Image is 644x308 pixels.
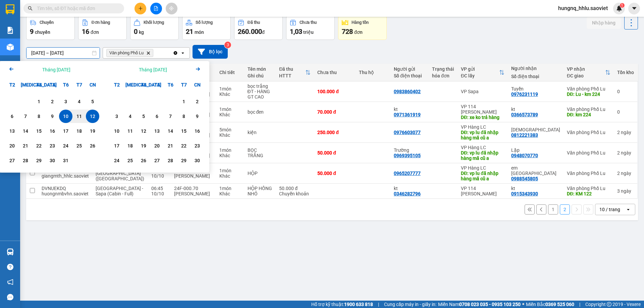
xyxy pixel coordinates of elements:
[34,98,44,106] div: 1
[61,127,70,135] div: 17
[177,139,191,152] div: Choose Thứ Bảy, tháng 11 22 2025. It's available.
[219,147,241,153] div: 1 món
[61,112,70,120] div: 10
[5,110,19,123] div: Choose Thứ Hai, tháng 10 6 2025. It's available.
[134,27,138,36] span: 0
[74,127,84,135] div: 18
[248,147,273,158] div: BỌC TRẮNG
[7,248,14,255] img: warehouse-icon
[139,142,148,150] div: 19
[26,16,75,40] button: Chuyến9chuyến
[48,127,57,135] div: 16
[177,95,191,108] div: Choose Thứ Bảy, tháng 11 1 2025. It's available.
[164,110,177,123] div: Choose Thứ Sáu, tháng 11 7 2025. It's available.
[174,173,213,179] div: [PERSON_NAME]
[137,78,150,91] div: T4
[74,98,84,106] div: 4
[317,89,352,94] div: 100.000 đ
[35,29,50,35] span: chuyến
[567,91,610,97] div: DĐ: Lu - km 224
[621,130,631,135] span: ngày
[631,5,637,11] span: caret-down
[19,110,32,123] div: Choose Thứ Ba, tháng 10 7 2025. It's available.
[461,89,504,94] div: VP Sapa
[394,89,421,94] div: 0983860402
[279,73,305,78] div: HTTT
[511,91,538,97] div: 0976231119
[219,86,241,91] div: 1 món
[150,78,164,91] div: T5
[88,98,97,106] div: 5
[248,20,260,25] div: Đã thu
[7,44,14,51] img: warehouse-icon
[34,112,44,120] div: 8
[150,3,162,14] button: file-add
[7,27,14,34] img: solution-icon
[461,171,504,181] div: DĐ: vp lu đã nhập hàng mã cũ a
[110,124,123,138] div: Choose Thứ Hai, tháng 11 10 2025. It's available.
[286,16,335,40] button: Chưa thu1,03 triệu
[86,78,99,91] div: CN
[130,16,179,40] button: Khối lượng0kg
[394,107,425,112] div: kt
[86,95,99,108] div: Choose Chủ Nhật, tháng 10 5 2025. It's available.
[511,86,560,91] div: Tuyển
[179,142,189,150] div: 22
[19,154,32,167] div: Choose Thứ Ba, tháng 10 28 2025. It's available.
[621,150,631,156] span: ngày
[123,78,137,91] div: [MEDICAL_DATA]
[461,165,504,171] div: VP Hàng LC
[186,27,193,36] span: 21
[164,139,177,152] div: Choose Thứ Sáu, tháng 11 21 2025. It's available.
[61,157,70,165] div: 31
[61,142,70,150] div: 24
[137,139,150,152] div: Choose Thứ Tư, tháng 11 19 2025. It's available.
[262,29,265,35] span: đ
[238,27,262,36] span: 260.000
[279,186,311,191] div: 50.000 đ
[48,98,57,106] div: 2
[48,142,57,150] div: 23
[32,124,46,138] div: Choose Thứ Tư, tháng 10 15 2025. It's available.
[125,142,135,150] div: 18
[86,110,99,123] div: Selected end date. Chủ Nhật, tháng 10 12 2025. It's available.
[511,132,538,138] div: 0812221383
[137,154,150,167] div: Choose Thứ Tư, tháng 11 26 2025. It's available.
[219,112,241,117] div: Khác
[617,171,634,176] div: 2
[72,110,86,123] div: Choose Thứ Bảy, tháng 10 11 2025. It's available.
[248,66,273,72] div: Tên món
[40,20,54,25] div: Chuyến
[86,124,99,138] div: Choose Chủ Nhật, tháng 10 19 2025. It's available.
[139,66,167,73] div: Tháng [DATE]
[88,142,97,150] div: 26
[42,186,89,191] div: DVNUEKDQ
[46,95,59,108] div: Choose Thứ Năm, tháng 10 2 2025. It's available.
[125,127,135,135] div: 11
[125,112,135,120] div: 4
[150,124,164,138] div: Choose Thứ Năm, tháng 11 13 2025. It's available.
[7,112,17,120] div: 6
[110,154,123,167] div: Choose Thứ Hai, tháng 11 24 2025. It's available.
[59,124,72,138] div: Choose Thứ Sáu, tháng 10 17 2025. It's available.
[21,157,30,165] div: 28
[34,157,44,165] div: 29
[110,139,123,152] div: Choose Thứ Hai, tháng 11 17 2025. It's available.
[169,6,174,11] span: aim
[248,186,273,196] div: HỘP HỒNG NHỎ
[72,139,86,152] div: Choose Thứ Bảy, tháng 10 25 2025. It's available.
[354,29,363,35] span: đơn
[511,66,560,71] div: Người nhận
[317,150,352,156] div: 50.000 đ
[112,127,121,135] div: 10
[219,91,241,97] div: Khác
[37,5,116,12] input: Tìm tên, số ĐT hoặc mã đơn
[461,115,504,120] div: DĐ: xe ko trả hàng
[248,109,273,115] div: bọc đen
[195,29,204,35] span: món
[5,78,19,91] div: T2
[110,78,123,91] div: T2
[152,127,162,135] div: 13
[88,127,97,135] div: 19
[21,127,30,135] div: 14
